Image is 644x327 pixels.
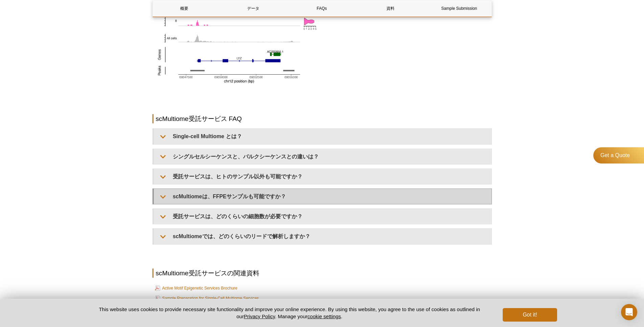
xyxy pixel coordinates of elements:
summary: シングルセルシーケンスと、バルクシーケンスとの違いは？ [154,149,492,164]
button: Got it! [503,308,557,322]
h2: scMultiome受託サービス FAQ [152,114,492,123]
h2: scMultiome受託サービスの関連資料 [152,269,492,278]
div: Open Intercom Messenger [621,304,637,320]
a: 概要 [153,0,216,17]
a: Active Motif Epigenetic Services Brochure [155,284,238,292]
button: cookie settings [307,313,341,319]
a: Sample Submission [427,0,491,17]
summary: scMultiomeは、FFPEサンプルも可能ですか？​ [154,189,492,204]
summary: scMultiomeでは、どのくらいのリードで解析しますか？​ [154,229,492,244]
a: データ [221,0,285,17]
a: Sample Preparation for Single-Cell Multiome Services [155,294,259,302]
a: Get a Quote [593,147,644,163]
summary: 受託サービスは、ヒトのサンプル以外も可能ですか？ [154,169,492,184]
summary: 受託サービスは、どのくらいの細胞数が必要ですか？ [154,209,492,224]
p: This website uses cookies to provide necessary site functionality and improve your online experie... [87,306,492,320]
a: FAQs [290,0,354,17]
summary: Single-cell Multiome とは？ [154,129,492,144]
a: 資料 [359,0,422,17]
a: Privacy Policy [244,313,275,319]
